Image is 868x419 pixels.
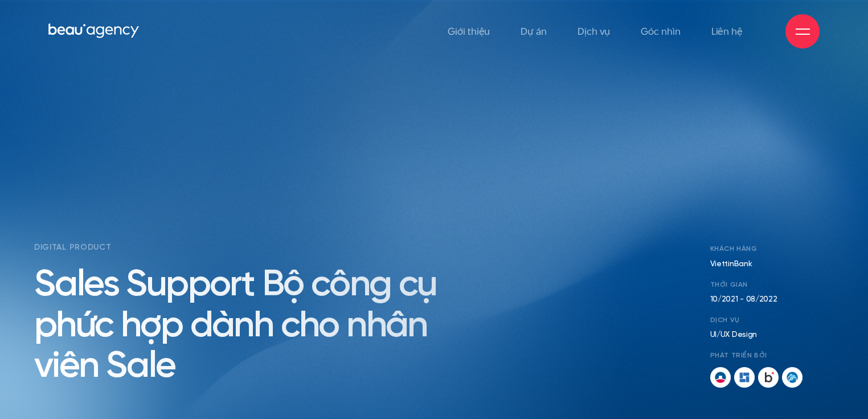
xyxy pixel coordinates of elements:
[710,244,834,254] span: Khách hàng
[710,261,834,269] p: ViettinBank
[710,315,834,326] span: dỊCH VỤ
[710,296,834,304] p: 10/2021 - 08/2022
[34,242,496,254] span: DIGITAL PRODUCT
[34,265,496,388] h2: Sales Support Bộ công cụ phức hợp dành cho nhân viên Sale
[710,331,834,339] p: UI/UX Design
[710,351,834,361] span: Phát triển bởi
[710,280,834,290] span: THỜI GIAN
